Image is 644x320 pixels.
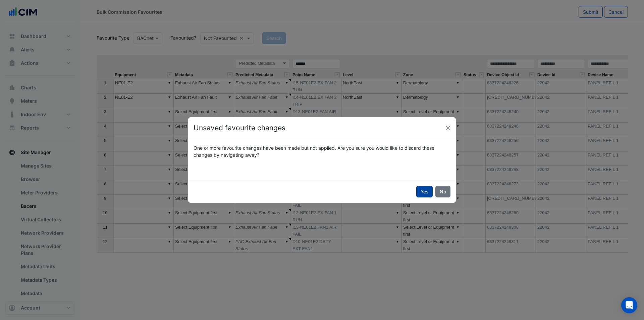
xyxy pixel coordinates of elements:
[190,144,454,158] div: One or more favourite changes have been made but not applied. Are you sure you would like to disc...
[416,186,433,197] button: Yes
[435,186,450,197] button: No
[621,297,637,313] div: Open Intercom Messenger
[443,123,453,133] button: Close
[194,123,285,133] h4: Unsaved favourite changes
